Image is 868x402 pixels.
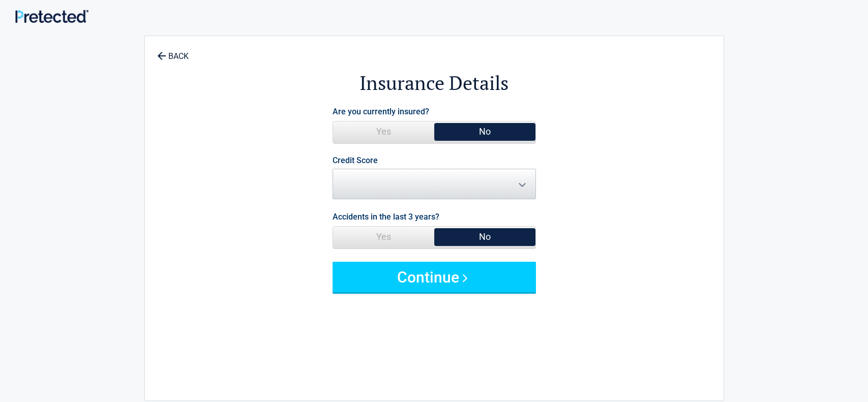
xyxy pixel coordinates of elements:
[333,105,429,118] label: Are you currently insured?
[434,121,535,142] span: No
[333,262,536,292] button: Continue
[155,43,191,60] a: BACK
[434,227,535,247] span: No
[15,10,88,23] img: Main Logo
[201,70,668,96] h2: Insurance Details
[333,121,434,142] span: Yes
[333,210,439,224] label: Accidents in the last 3 years?
[333,157,378,165] label: Credit Score
[333,227,434,247] span: Yes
